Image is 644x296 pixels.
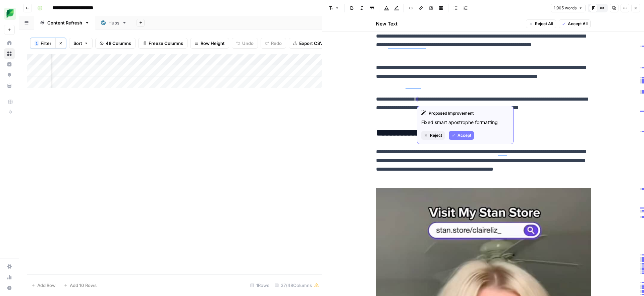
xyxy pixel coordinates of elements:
[430,132,442,138] span: Reject
[232,38,258,49] button: Undo
[289,38,327,49] button: Export CSV
[421,119,509,126] p: Fixed smart apostrophe formatting
[70,282,97,289] span: Add 10 Rows
[95,16,132,29] a: Hubs
[34,16,95,29] a: Content Refresh
[47,19,82,26] div: Content Refresh
[95,38,136,49] button: 48 Columns
[272,280,322,291] div: 37/48 Columns
[138,38,187,49] button: Freeze Columns
[535,21,553,27] span: Reject All
[376,20,397,27] h2: New Text
[73,40,82,47] span: Sort
[458,132,471,138] span: Accept
[190,38,229,49] button: Row Height
[4,70,15,80] a: Opportunities
[449,131,474,140] button: Accept
[27,280,60,291] button: Add Row
[242,40,254,47] span: Undo
[4,261,15,272] a: Settings
[4,48,15,59] a: Browse
[108,19,119,26] div: Hubs
[30,38,55,49] button: 1Filter
[4,8,16,20] img: SproutSocial Logo
[106,40,131,47] span: 48 Columns
[60,280,101,291] button: Add 10 Rows
[35,41,39,46] div: 1
[554,5,577,11] span: 1,905 words
[526,19,556,28] button: Reject All
[4,59,15,70] a: Insights
[559,19,591,28] button: Accept All
[271,40,282,47] span: Redo
[37,282,56,289] span: Add Row
[4,5,15,22] button: Workspace: SproutSocial
[248,280,272,291] div: 1 Rows
[261,38,286,49] button: Redo
[551,4,586,12] button: 1,905 words
[4,272,15,283] a: Usage
[41,40,51,47] span: Filter
[568,21,588,27] span: Accept All
[69,38,93,49] button: Sort
[149,40,183,47] span: Freeze Columns
[4,283,15,293] button: Help + Support
[421,110,509,116] div: Proposed Improvement
[36,41,38,46] span: 1
[4,80,15,91] a: Your Data
[4,38,15,48] a: Home
[421,131,445,140] button: Reject
[201,40,225,47] span: Row Height
[299,40,323,47] span: Export CSV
